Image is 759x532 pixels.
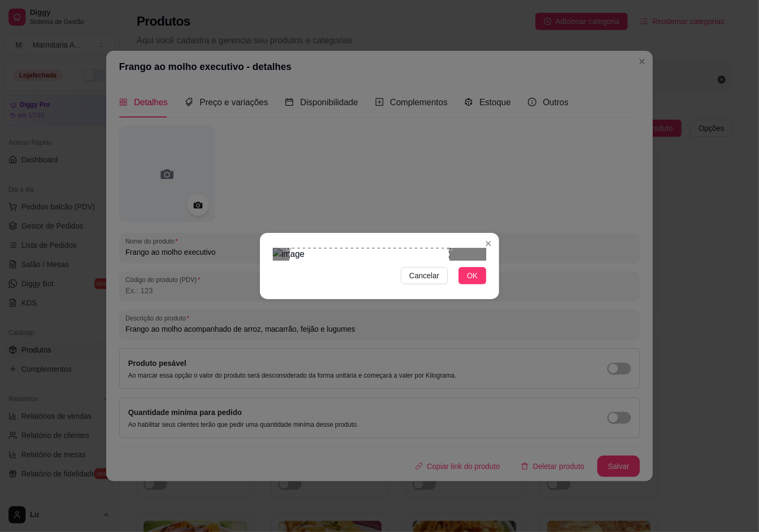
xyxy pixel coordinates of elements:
button: Cancelar [401,267,448,284]
img: image [273,248,486,261]
span: OK [467,270,478,281]
span: Cancelar [409,270,439,281]
button: OK [458,267,486,284]
button: Close [480,235,497,252]
div: Use the arrow keys to move the crop selection area [289,248,449,408]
